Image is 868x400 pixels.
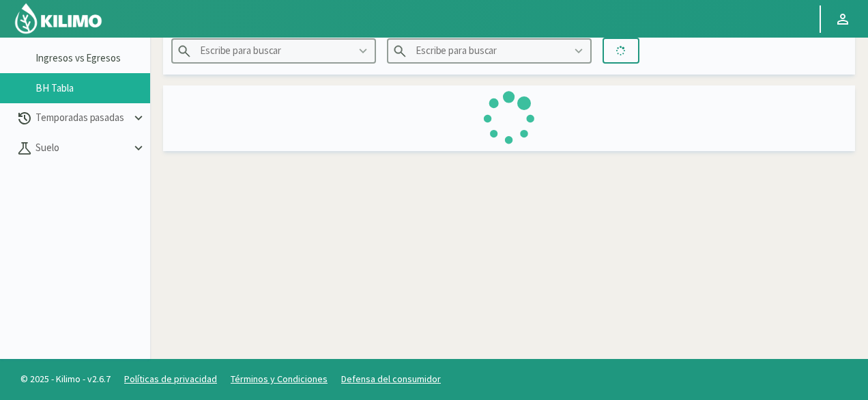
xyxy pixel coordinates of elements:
[35,82,150,94] a: BH Tabla
[14,372,117,386] span: © 2025 - Kilimo - v2.6.7
[33,110,131,126] p: Temporadas pasadas
[341,373,441,385] a: Defensa del consumidor
[387,38,592,64] input: Escribe para buscar
[33,140,131,156] p: Suelo
[124,373,217,385] a: Políticas de privacidad
[14,2,103,35] img: Kilimo
[231,373,328,385] a: Términos y Condiciones
[35,52,150,64] a: Ingresos vs Egresos
[171,38,376,64] input: Escribe para buscar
